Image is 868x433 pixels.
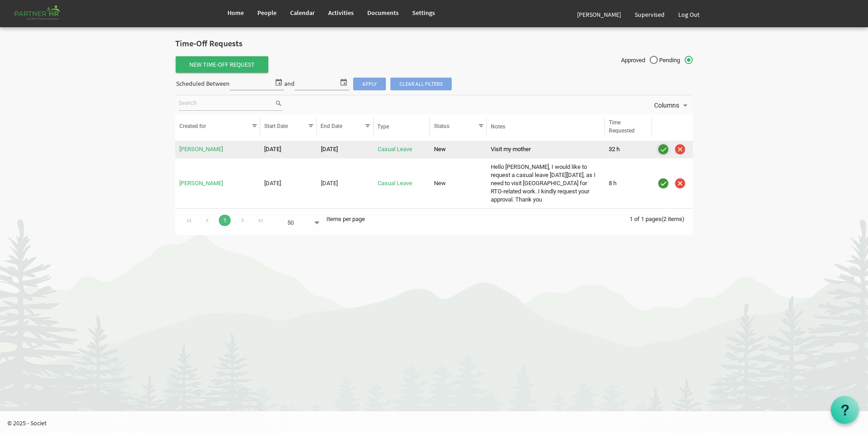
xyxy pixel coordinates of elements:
span: Start Date [264,123,288,129]
div: Scheduled Between and [175,76,452,92]
div: 1 of 1 pages (2 items) [630,209,693,228]
div: Columns [652,95,691,114]
a: [PERSON_NAME] [179,180,223,187]
span: Notes [491,123,505,130]
div: Go to last page [254,213,266,226]
a: Casual Leave [378,180,412,187]
input: Search [178,97,275,110]
img: cancel.png [673,143,687,156]
span: End Date [321,123,342,129]
div: Search [177,95,284,114]
span: Approved [621,56,658,64]
div: Cancel Time-Off Request [673,176,687,191]
a: Supervised [628,2,671,27]
td: 10/2/2025 column header End Date [317,141,374,159]
div: Cancel Time-Off Request [673,142,687,157]
td: New column header Status [430,161,487,206]
span: select [273,76,284,88]
p: © 2025 - Societ [7,418,868,428]
span: Apply [353,78,386,90]
span: Clear all filters [390,78,452,90]
td: 32 h is template cell column header Time Requested [605,141,652,159]
td: Visit my mother column header Notes [487,141,605,159]
td: 8 h is template cell column header Time Requested [605,161,652,206]
a: Goto Page 1 [219,215,231,226]
span: 1 of 1 pages [630,216,661,222]
a: Log Out [671,2,706,27]
img: approve.png [656,177,670,190]
span: Calendar [290,9,315,17]
div: Go to next page [237,213,249,226]
span: Type [377,123,389,130]
span: Status [434,123,449,129]
h2: Time-Off Requests [175,39,693,49]
td: Ariga Raveendra is template cell column header Created for [175,141,260,159]
span: (2 items) [661,216,685,222]
div: Go to first page [183,213,196,226]
a: [PERSON_NAME] [570,2,628,27]
td: Casual Leave is template cell column header Type [374,161,430,206]
span: Columns [653,100,680,111]
button: Columns [652,99,691,111]
a: Casual Leave [378,146,412,153]
td: is template cell column header [652,141,693,159]
span: select [338,76,349,88]
span: People [257,9,276,17]
td: 9/24/2025 column header End Date [317,161,374,206]
span: Created for [179,123,206,129]
span: Supervised [635,10,665,19]
img: approve.png [656,143,670,156]
img: cancel.png [673,177,687,190]
span: Settings [412,9,435,17]
span: Home [227,9,244,17]
span: Documents [367,9,399,17]
td: Casual Leave is template cell column header Type [374,141,430,159]
span: Pending [659,56,693,64]
td: 9/29/2025 column header Start Date [260,141,317,159]
span: Time Requested [609,119,635,134]
div: Approve Time-Off Request [656,176,671,191]
span: Items per page [326,216,365,222]
div: Go to previous page [201,213,213,226]
span: Activities [328,9,354,17]
div: Approve Time-Off Request [656,142,671,157]
span: search [275,98,283,108]
td: Hello Ma'am, I would like to request a casual leave on Wednesday, 24th September, as I need to vi... [487,161,605,206]
td: is template cell column header [652,161,693,206]
a: [PERSON_NAME] [179,146,223,153]
span: New Time-Off Request [176,56,268,73]
td: New column header Status [430,141,487,159]
td: 9/24/2025 column header Start Date [260,161,317,206]
td: Jasaswini Samanta is template cell column header Created for [175,161,260,206]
